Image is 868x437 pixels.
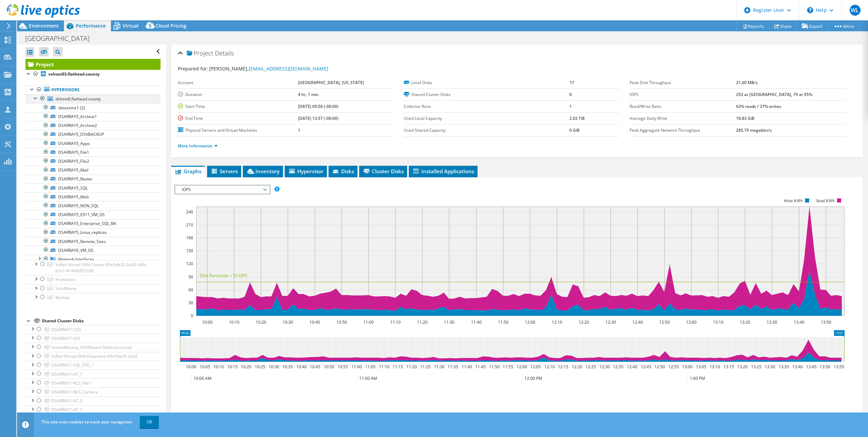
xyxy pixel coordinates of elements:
[404,79,569,86] label: Local Disks
[764,364,775,370] text: 13:30
[186,222,193,228] text: 210
[434,364,444,370] text: 11:30
[178,65,208,72] label: Prepared for:
[186,248,193,254] text: 150
[404,91,569,98] label: Shared Cluster Disks
[41,419,133,425] span: This site uses cookies to track your navigation.
[123,22,138,29] span: Virtual
[268,364,279,370] text: 10:30
[140,416,159,428] a: OK
[627,364,637,370] text: 12:40
[471,319,481,325] text: 11:40
[309,319,320,325] text: 10:40
[298,92,319,97] b: 4 hr, 1 min
[630,115,736,122] label: Average Daily Write
[816,198,835,203] text: Read IOPS
[332,168,354,175] span: Disks
[444,319,454,325] text: 11:30
[571,364,582,370] text: 12:20
[249,65,328,72] a: [EMAIL_ADDRESS][DOMAIN_NAME]
[26,210,161,219] a: DSARRAY5_E911_VM_OS
[187,50,213,57] span: Project
[26,183,161,192] a: DSARRAY5_SQL
[26,361,161,370] a: DSARRAY1-SQL_EFD_1
[778,364,789,370] text: 13:35
[186,261,193,266] text: 120
[255,319,266,325] text: 10:20
[365,364,375,370] text: 11:05
[188,287,193,293] text: 60
[26,85,161,94] a: Hypervisors
[736,127,772,133] b: 285.79 megabits/s
[404,115,569,122] label: Used Local Capacity
[179,185,266,194] span: IOPS
[833,364,844,370] text: 13:55
[630,91,736,98] label: IOPS
[498,319,508,325] text: 11:50
[489,364,499,370] text: 11:50
[26,175,161,183] a: DSARRAY5_Raster
[578,319,589,325] text: 12:20
[682,364,692,370] text: 13:00
[186,235,193,241] text: 180
[654,364,665,370] text: 12:50
[736,80,758,85] b: 21.60 MB/s
[630,103,736,110] label: Read/Write Ratio
[26,352,161,361] a: VxRail-Virtual-SAN-Datastore-69e5de35-2a42
[186,209,193,215] text: 240
[390,319,400,325] text: 11:10
[26,103,161,112] a: datastore1 (2)
[26,121,161,130] a: DSARRAY5_Archive2
[585,364,596,370] text: 12:25
[178,115,298,122] label: End Time
[828,21,859,31] a: More
[178,91,298,98] label: Duration
[26,343,161,352] a: VeeamBackup_DSVVeeam.flathead.county
[797,21,828,31] a: Export
[26,284,161,293] a: SolidWaste
[310,364,320,370] text: 10:45
[26,192,161,201] a: DSARRAY5_Web
[76,22,106,29] span: Performance
[26,219,161,228] a: DSARRAY5_Enterprise_SQL_BK
[26,325,161,334] a: DSARRAY7-SSD
[569,103,572,109] b: 1
[288,168,323,175] span: Hypervisor
[26,139,161,148] a: DSARRAY5_Apps
[544,364,554,370] text: 12:10
[668,364,679,370] text: 12:55
[551,319,562,325] text: 12:10
[739,319,750,325] text: 13:20
[736,115,754,121] b: 18.83 GiB
[323,364,334,370] text: 10:50
[211,168,238,175] span: Servers
[26,228,161,237] a: DSARRAY5_Linux_replicas
[229,319,239,325] text: 10:10
[188,300,193,306] text: 30
[178,103,298,110] label: Start Time
[337,364,348,370] text: 10:55
[502,364,513,370] text: 11:55
[630,127,736,134] label: Peak Aggregate Network Throughput
[792,364,802,370] text: 13:40
[191,313,193,319] text: 0
[26,94,161,103] a: dshost6.flathead.county
[659,319,669,325] text: 12:50
[178,127,298,134] label: Physical Servers and Virtual Machines
[686,319,696,325] text: 13:00
[22,35,100,42] h1: [GEOGRAPHIC_DATA]
[351,364,362,370] text: 11:00
[26,275,161,284] a: Production
[282,319,293,325] text: 10:30
[298,80,364,85] b: [GEOGRAPHIC_DATA], [US_STATE]
[298,103,338,109] b: [DATE] 09:56 (-06:00)
[200,273,247,278] text: 95th Percentile = 79 IOPS
[213,364,223,370] text: 10:10
[26,112,161,121] a: DSARRAY5_Archive1
[784,198,803,203] text: Write IOPS
[26,130,161,139] a: DSARRAY5_DSVBACKUP
[254,364,265,370] text: 10:25
[55,286,77,291] span: SolidWaste
[55,294,69,300] span: Backup
[240,364,251,370] text: 10:20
